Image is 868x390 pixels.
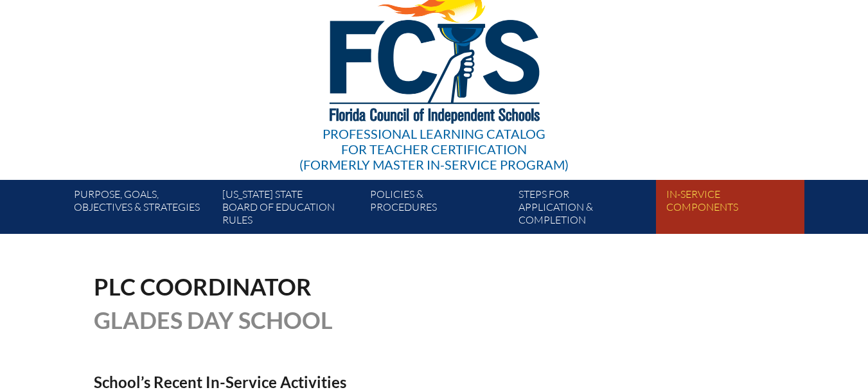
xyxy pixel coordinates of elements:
a: [US_STATE] StateBoard of Education rules [217,185,365,234]
a: In-servicecomponents [661,185,809,234]
div: Professional Learning Catalog (formerly Master In-service Program) [299,126,569,172]
span: PLC Coordinator [94,272,312,301]
span: Glades Day School [94,306,333,334]
a: Steps forapplication & completion [513,185,661,234]
span: for Teacher Certification [341,141,527,157]
a: Purpose, goals,objectives & strategies [69,185,217,234]
a: Policies &Procedures [365,185,513,234]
